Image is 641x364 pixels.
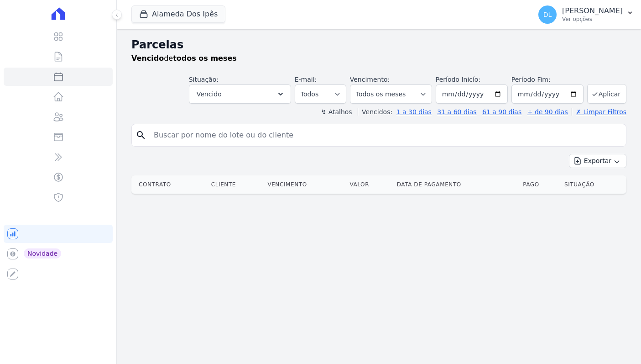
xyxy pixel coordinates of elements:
a: + de 90 dias [527,108,568,116]
span: DL [543,11,552,18]
a: 1 a 30 dias [396,108,432,116]
input: Buscar por nome do lote ou do cliente [148,126,622,144]
th: Pago [519,175,561,194]
button: Aplicar [587,84,626,104]
th: Vencimento [264,175,346,194]
p: Ver opções [562,16,623,23]
label: E-mail: [295,76,317,83]
p: [PERSON_NAME] [562,6,623,16]
button: DL [PERSON_NAME] Ver opções [531,2,641,27]
th: Contrato [131,175,208,194]
button: Vencido [189,84,291,104]
a: 61 a 90 dias [482,108,521,116]
h2: Parcelas [131,37,626,53]
th: Data de Pagamento [393,175,520,194]
label: Vencidos: [358,108,392,116]
strong: Vencido [131,54,164,63]
button: Exportar [569,154,626,168]
a: Novidade [4,245,113,263]
span: Novidade [24,248,61,258]
span: Vencido [197,89,222,100]
label: Período Fim: [511,75,584,84]
strong: todos os meses [173,54,237,63]
a: ✗ Limpar Filtros [572,108,626,116]
i: search [135,130,146,141]
button: Alameda Dos Ipês [131,5,225,23]
label: Período Inicío: [436,76,480,83]
label: ↯ Atalhos [321,108,352,116]
label: Vencimento: [350,76,390,83]
label: Situação: [189,76,219,83]
th: Situação [561,175,626,194]
p: de [131,53,237,64]
th: Valor [346,175,393,194]
a: 31 a 60 dias [437,108,476,116]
